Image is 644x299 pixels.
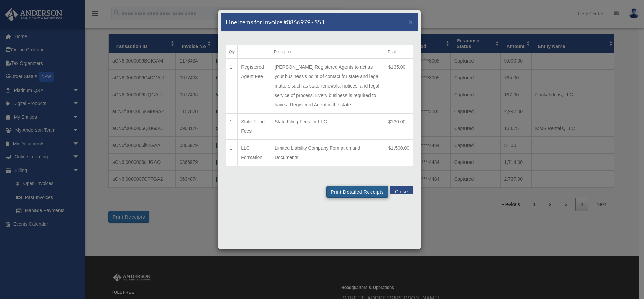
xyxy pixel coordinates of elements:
td: 1 [226,140,238,166]
th: Qty [226,45,238,59]
td: [PERSON_NAME] Registered Agents to act as your business's point of contact for state and legal ma... [271,58,385,113]
td: LLC Formation [238,140,271,166]
th: Description [271,45,385,59]
button: Print Detailed Receipts [326,186,388,198]
th: Item [238,45,271,59]
th: Total [385,45,413,59]
td: State Filing Fees [238,113,271,140]
h5: Line Items for Invoice #0866979 - $51 [226,18,325,26]
button: Close [390,186,413,194]
td: Limited Liability Company Formation and Documents [271,140,385,166]
td: $135.00 [385,58,413,113]
button: Close [409,18,413,25]
td: 1 [226,58,238,113]
td: 1 [226,113,238,140]
td: $1,500.00 [385,140,413,166]
td: $130.00 [385,113,413,140]
td: State Filing Fees for LLC [271,113,385,140]
span: × [409,18,413,26]
td: Registered Agent Fee [238,58,271,113]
